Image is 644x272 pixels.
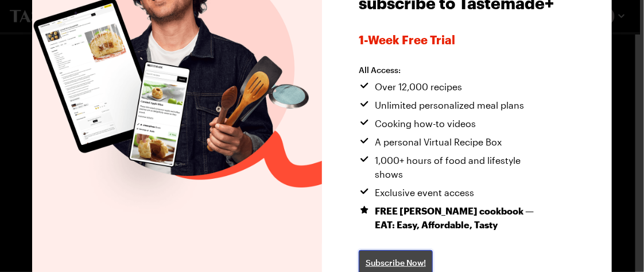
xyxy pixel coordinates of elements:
span: A personal Virtual Recipe Box [375,135,502,149]
span: FREE [PERSON_NAME] cookbook — EAT: Easy, Affordable, Tasty [375,204,548,232]
span: Unlimited personalized meal plans [375,98,524,112]
span: 1,000+ hours of food and lifestyle shows [375,154,548,181]
span: 1-week Free Trial [359,33,575,47]
span: Cooking how-to videos [375,117,476,131]
span: Subscribe Now! [366,257,426,269]
span: Over 12,000 recipes [375,80,462,94]
h2: All Access: [359,65,548,75]
span: Exclusive event access [375,186,474,200]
